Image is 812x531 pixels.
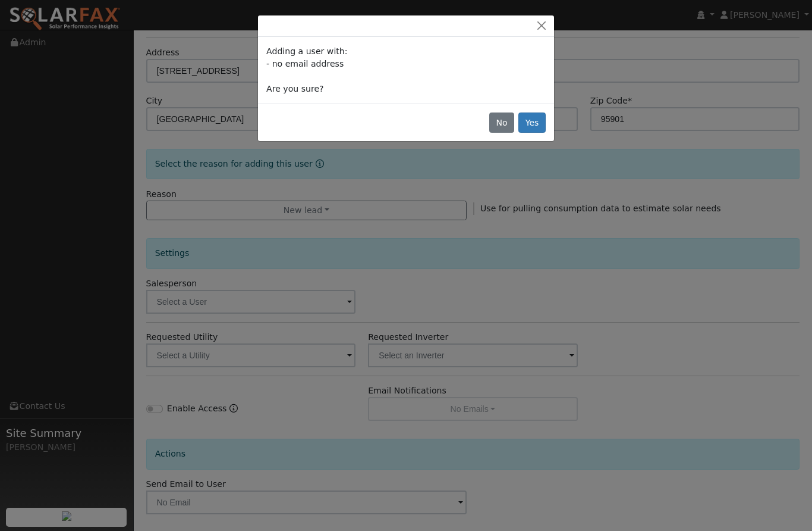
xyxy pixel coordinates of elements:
button: Yes [518,113,546,133]
span: Are you sure? [266,84,323,93]
span: - no email address [266,59,344,68]
span: Adding a user with: [266,46,347,56]
button: Close [533,20,550,32]
button: No [489,113,514,133]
